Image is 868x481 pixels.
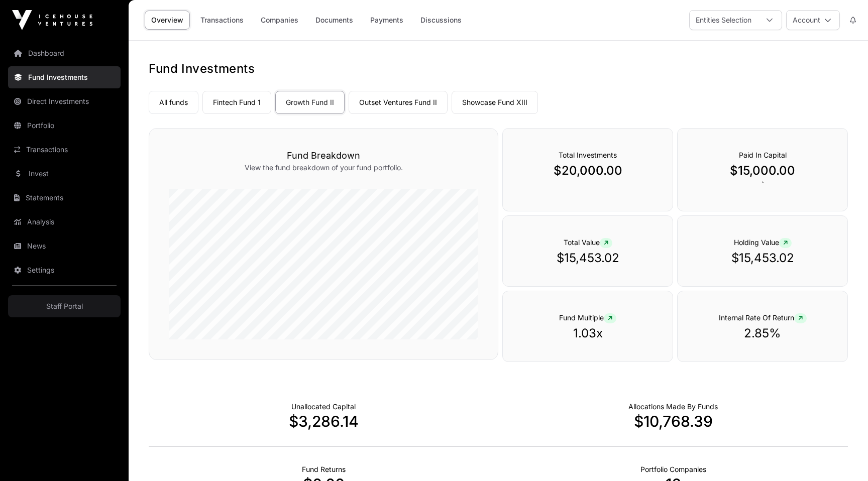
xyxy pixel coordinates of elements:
[8,187,121,209] a: Statements
[8,295,121,317] a: Staff Portal
[734,238,792,247] span: Holding Value
[8,139,121,161] a: Transactions
[523,250,653,266] p: $15,453.02
[194,11,250,30] a: Transactions
[8,114,121,137] a: Portfolio
[498,412,848,430] p: $10,768.39
[523,163,653,179] p: $20,000.00
[149,61,848,77] h1: Fund Investments
[559,313,616,322] span: Fund Multiple
[559,151,617,159] span: Total Investments
[698,250,827,266] p: $15,453.02
[149,91,198,114] a: All funds
[8,235,121,257] a: News
[8,163,121,185] a: Invest
[739,151,787,159] span: Paid In Capital
[698,325,827,341] p: 2.85%
[8,259,121,281] a: Settings
[564,238,612,247] span: Total Value
[149,412,498,430] p: $3,286.14
[291,402,356,412] p: Cash not yet allocated
[698,163,827,179] p: $15,000.00
[275,91,345,114] a: Growth Fund II
[364,11,410,30] a: Payments
[8,42,121,64] a: Dashboard
[677,128,848,211] div: `
[145,11,190,30] a: Overview
[719,313,807,322] span: Internal Rate Of Return
[8,90,121,112] a: Direct Investments
[690,11,757,30] div: Entities Selection
[302,464,346,474] p: Realised Returns from Funds
[452,91,538,114] a: Showcase Fund XIII
[8,66,121,88] a: Fund Investments
[640,464,706,474] p: Number of Companies Deployed Into
[169,163,478,173] p: View the fund breakdown of your fund portfolio.
[169,149,478,163] h3: Fund Breakdown
[786,10,840,30] button: Account
[254,11,305,30] a: Companies
[349,91,448,114] a: Outset Ventures Fund II
[202,91,271,114] a: Fintech Fund 1
[414,11,468,30] a: Discussions
[628,402,718,412] p: Capital Deployed Into Companies
[12,10,92,30] img: Icehouse Ventures Logo
[818,433,868,481] iframe: Chat Widget
[309,11,360,30] a: Documents
[8,211,121,233] a: Analysis
[523,325,653,341] p: 1.03x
